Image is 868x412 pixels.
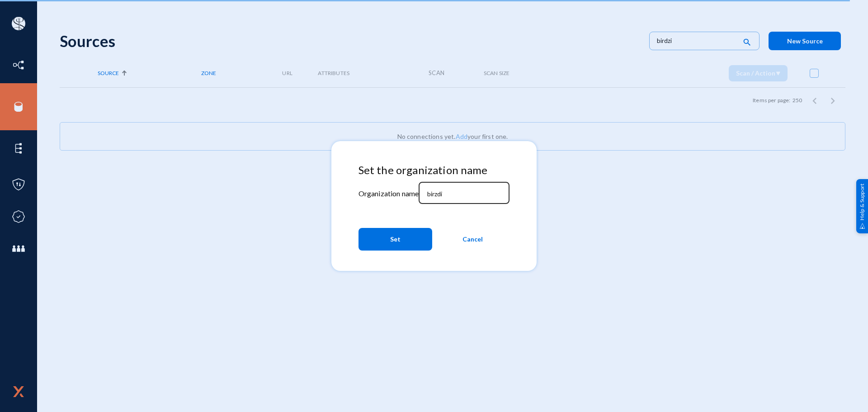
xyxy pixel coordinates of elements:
[427,190,505,198] input: Organization name
[359,189,419,198] mat-label: Organization name
[390,231,401,247] span: Set
[436,228,509,251] button: Cancel
[462,231,483,247] span: Cancel
[359,228,432,251] button: Set
[359,164,510,177] h4: Set the organization name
